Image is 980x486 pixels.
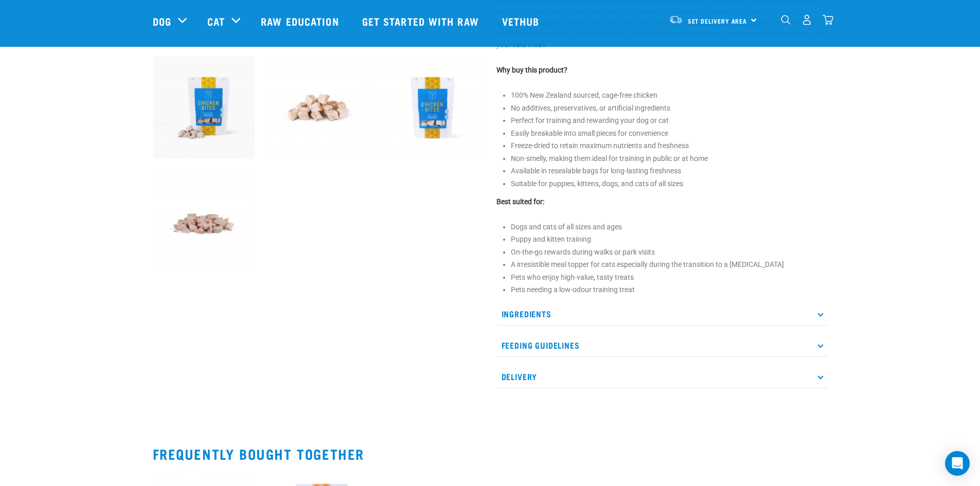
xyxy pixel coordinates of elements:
[251,1,351,42] a: Raw Education
[496,365,828,388] p: Delivery
[511,115,828,126] li: Perfect for training and rewarding your dog or cat
[511,128,828,139] li: Easily breakable into small pieces for convenience
[945,451,970,476] div: Open Intercom Messenger
[511,153,828,164] li: Non-smelly, making them ideal for training in public or at home
[267,57,369,159] img: Chicken Bites
[669,15,683,24] img: van-moving.png
[492,1,553,42] a: Vethub
[511,272,828,283] li: Pets who enjoy high-value, tasty treats
[801,14,812,25] img: user.png
[823,14,833,25] img: home-icon@2x.png
[496,66,567,74] strong: Why buy this product?
[511,140,828,151] li: Freeze-dried to retain maximum nutrients and freshness
[153,13,171,29] a: Dog
[781,15,791,25] img: home-icon-1@2x.png
[511,103,828,114] li: No additives, preservatives, or artificial ingredients
[511,166,828,176] li: Available in resealable bags for long-lasting freshness
[153,173,255,275] img: Chicken Bits 1706
[382,57,484,159] img: RE Product Shoot 2023 Nov8580
[511,178,828,189] li: Suitable for puppies, kittens, dogs, and cats of all sizes
[688,19,747,23] span: Set Delivery Area
[153,57,255,159] img: RE Product Shoot 2023 Nov8581
[511,90,828,101] li: 100% New Zealand sourced, cage-free chicken
[511,284,828,295] li: Pets needing a low-odour training treat
[496,197,544,206] strong: Best suited for:
[352,1,492,42] a: Get started with Raw
[511,234,828,245] li: Puppy and kitten training
[496,334,828,357] p: Feeding Guidelines
[496,302,828,326] p: Ingredients
[511,222,828,232] li: Dogs and cats of all sizes and ages
[153,446,828,462] h2: Frequently bought together
[511,259,828,270] li: A irresistible meal topper for cats especially during the transition to a [MEDICAL_DATA]
[511,247,828,258] li: On-the-go rewards during walks or park visits
[207,13,225,29] a: Cat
